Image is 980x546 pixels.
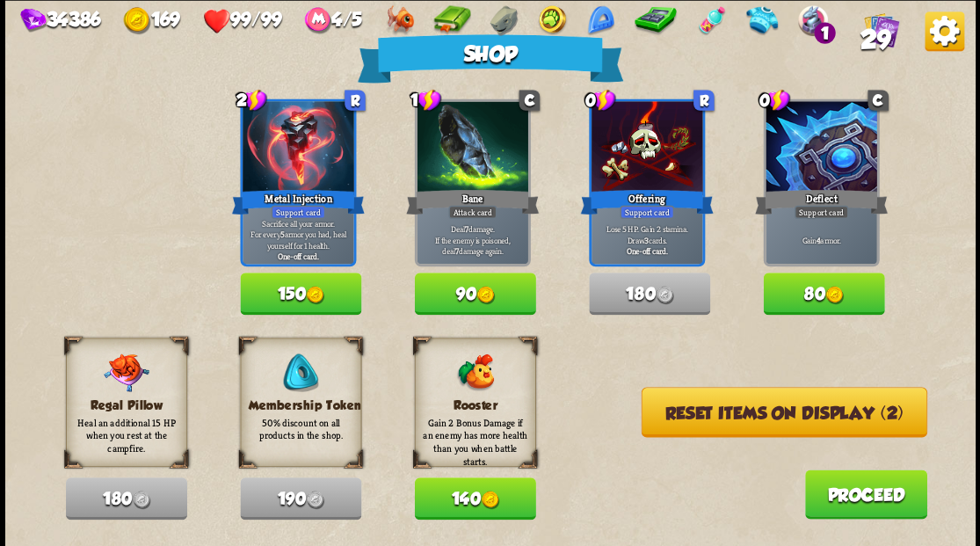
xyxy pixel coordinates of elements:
[406,187,539,217] div: Bane
[448,205,497,218] div: Attack card
[490,5,518,36] img: Dragonstone - Raise your max HP by 1 after each combat.
[66,164,187,207] button: 90
[696,5,727,36] img: Energy Drink - Whenever playing a Potion card, gain 1 stamina.
[759,88,790,111] div: 0
[763,273,884,315] button: 80
[99,97,148,110] div: Attack card
[620,205,674,218] div: Support card
[132,491,150,509] img: gold.png
[768,234,874,244] p: Gain armor.
[454,245,458,256] b: 7
[464,223,468,234] b: 7
[455,353,495,391] img: Rooster.png
[127,178,146,196] img: gold.png
[414,477,535,520] button: 140
[481,491,499,509] img: gold.png
[594,223,700,245] p: Lose 5 HP. Gain 2 stamina. Draw cards.
[419,223,525,256] p: Deal damage. If the enemy is poisoned, deal damage again.
[240,477,361,520] button: 190
[345,90,365,110] div: R
[643,234,648,244] b: 3
[104,353,149,391] img: RegalPillow.png
[306,491,324,509] img: gold.png
[626,245,667,256] b: One-off card.
[357,34,623,83] div: Shop
[519,90,539,110] div: C
[248,397,352,411] h3: Membership Token
[203,7,282,34] div: Health
[797,5,827,36] img: Shrine Bonus Defense - Gain Barricade status effect with 30 armor. Expires after the next fight.
[584,88,615,111] div: 0
[20,8,100,33] div: Gems
[115,120,119,131] b: 7
[754,187,887,217] div: Deflect
[693,90,713,110] div: R
[306,286,324,304] img: gold.png
[240,273,361,315] button: 150
[476,286,495,304] img: gold.png
[414,273,535,315] button: 90
[71,120,177,142] p: Deal damage. Ignores target's armor.
[20,8,46,33] img: gem.png
[248,416,352,441] p: 50% discount on all products in the shop.
[655,286,673,304] img: gold.png
[804,470,926,519] button: Proceed
[304,7,361,34] div: Mana
[423,397,527,411] h3: Rooster
[278,251,319,261] b: One-off card.
[580,187,713,217] div: Offering
[863,11,899,47] img: Cards_Icon.png
[863,11,899,51] div: View all the cards in your deck
[586,5,615,36] img: Ruler - Increase damage of Scratch, Claw and Maul cards by 2.
[925,11,964,51] img: OptionsButton.png
[860,25,890,55] span: 29
[203,7,230,34] img: health.png
[410,88,441,111] div: 1
[589,273,710,315] button: 180
[283,353,317,391] img: MembershipToken.png
[66,477,187,520] button: 180
[74,416,178,455] p: Heal an additional 15 HP when you rest at the campfire.
[74,397,178,411] h3: Regal Pillow
[279,229,284,239] b: 5
[536,5,567,36] img: Golden Paw - Enemies drop more gold.
[641,387,926,437] button: Reset items on display (2)
[867,90,888,110] div: C
[635,5,677,36] img: Calculator - Shop inventory can be reset 3 times.
[825,286,844,304] img: gold.png
[304,7,331,34] img: ManaPoints.png
[384,5,413,36] img: Goldfish - Potion cards go to discard pile, rather than being one-off cards.
[231,187,364,217] div: Metal Injection
[816,234,820,244] b: 4
[123,7,180,34] div: Gold
[745,5,779,36] img: Sweater - Companions attack twice.
[57,79,190,109] div: Assassin's blade
[794,205,848,218] div: Support card
[432,5,471,36] img: Book - Gain 1 extra stamina at the start of each turn.
[245,217,351,250] p: Sacrifice all your armor. For every armor you had, heal yourself for 1 health.
[814,22,835,43] div: 1
[423,416,527,468] p: Gain 2 Bonus Damage if an enemy has more health than you when battle starts.
[123,7,150,34] img: gold.png
[271,205,325,218] div: Support card
[236,88,266,111] div: 2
